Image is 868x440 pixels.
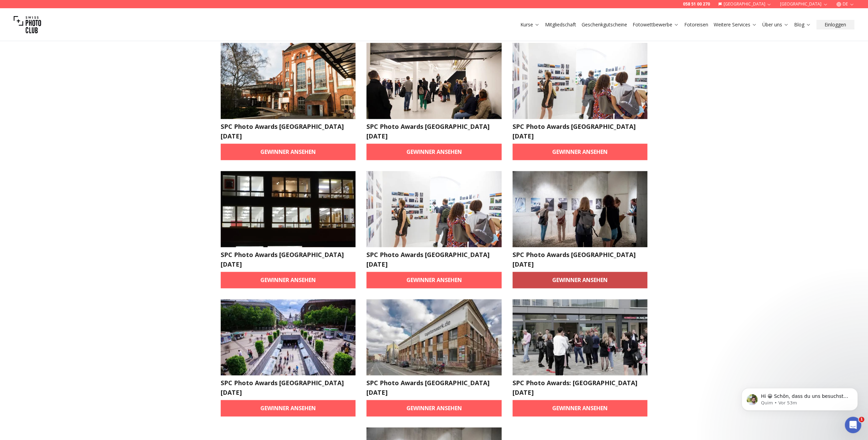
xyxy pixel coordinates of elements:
a: Fotoreisen [684,21,708,28]
a: Gewinner ansehen [221,272,356,288]
img: Swiss photo club [14,11,41,38]
a: Über uns [762,21,789,28]
img: SPC Photo Awards STUTTGART NOVEMBER 2023 [513,171,648,247]
button: Fotowettbewerbe [630,20,682,29]
a: Weitere Services [714,21,757,28]
img: SPC Photo Awards KÖLN OKTOBER 2023 [221,171,356,247]
a: Mitgliedschaft [545,21,576,28]
button: Mitgliedschaft [542,20,579,29]
h2: SPC Photo Awards [GEOGRAPHIC_DATA] [DATE] [366,378,502,397]
a: Gewinner ansehen [366,144,502,160]
img: SPC Photo Awards MÜNCHEN OKTOBER 2023 [366,171,502,247]
button: Über uns [760,20,791,29]
iframe: Intercom notifications Nachricht [731,374,868,421]
img: SPC Photo Awards FRANKFURT JULI 2023 [366,43,502,119]
a: Gewinner ansehen [513,144,648,160]
h2: SPC Photo Awards: [GEOGRAPHIC_DATA] [DATE] [513,378,648,397]
a: Kurse [520,21,540,28]
span: 1 [859,417,864,422]
h2: SPC Photo Awards [GEOGRAPHIC_DATA] [DATE] [221,378,356,397]
h2: SPC Photo Awards [GEOGRAPHIC_DATA] [DATE] [513,250,648,269]
h2: SPC Photo Awards [GEOGRAPHIC_DATA] [DATE] [221,250,356,269]
img: SPC Photo Awards HANNOVER NOVEMBER 2023 [221,299,356,375]
img: SPC Photo Awards MÜNCHEN JULI 2023 [513,43,648,119]
a: Gewinner ansehen [221,144,356,160]
a: Gewinner ansehen [221,400,356,416]
a: Gewinner ansehen [366,400,502,416]
h2: SPC Photo Awards [GEOGRAPHIC_DATA] [DATE] [221,122,356,141]
button: Geschenkgutscheine [579,20,630,29]
button: Weitere Services [711,20,760,29]
button: Einloggen [816,20,854,29]
a: Blog [794,21,811,28]
a: 058 51 00 270 [683,1,710,7]
h2: SPC Photo Awards [GEOGRAPHIC_DATA] [DATE] [366,250,502,269]
h2: SPC Photo Awards [GEOGRAPHIC_DATA] [DATE] [366,122,502,141]
a: Gewinner ansehen [513,272,648,288]
a: Gewinner ansehen [366,272,502,288]
a: Fotowettbewerbe [633,21,679,28]
img: SPC Photo Awards LEIPZIG NOVEMBER 2023 [366,299,502,375]
img: SPC Photo Awards BERLIN JUNI 2023 [221,43,356,119]
iframe: Intercom live chat [845,417,861,433]
a: Gewinner ansehen [513,400,648,416]
button: Kurse [518,20,542,29]
button: Fotoreisen [682,20,711,29]
img: SPC Photo Awards: BERLIN DEZEMBER 2023 [513,299,648,375]
h2: SPC Photo Awards [GEOGRAPHIC_DATA] [DATE] [513,122,648,141]
button: Blog [791,20,814,29]
a: Geschenkgutscheine [582,21,627,28]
